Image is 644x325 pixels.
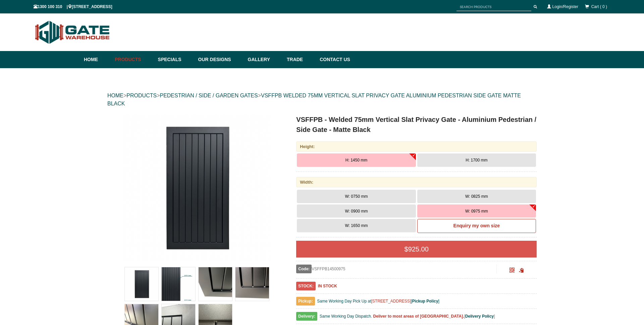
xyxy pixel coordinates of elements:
a: PEDESTRIAN / SIDE / GARDEN GATES [160,93,258,98]
span: Same Working Day Pick Up at [ ] [317,299,439,304]
b: IN STOCK [318,284,337,288]
div: VSFFPB14500975 [296,265,496,273]
a: Products [111,51,155,68]
span: H: 1450 mm [345,158,367,162]
img: VSFFPB - Welded 75mm Vertical Slat Privacy Gate - Aluminium Pedestrian / Side Gate - Matte Black [162,267,195,301]
div: [ ] [296,312,537,324]
img: VSFFPB - Welded 75mm Vertical Slat Privacy Gate - Aluminium Pedestrian / Side Gate - Matte Black ... [123,114,271,262]
div: $ [296,241,537,258]
img: Gate Warehouse [34,17,112,48]
span: Pickup: [296,297,315,306]
a: PRODUCTS [126,93,157,98]
span: 1300 100 310 | [STREET_ADDRESS] [34,4,112,9]
button: W: 1650 mm [297,219,416,232]
img: VSFFPB - Welded 75mm Vertical Slat Privacy Gate - Aluminium Pedestrian / Side Gate - Matte Black [235,267,269,301]
a: Pickup Policy [412,299,438,304]
b: Deliver to most areas of [GEOGRAPHIC_DATA]. [373,314,464,319]
a: VSFFPB - Welded 75mm Vertical Slat Privacy Gate - Aluminium Pedestrian / Side Gate - Matte Black ... [108,114,285,262]
span: H: 1700 mm [466,158,487,162]
span: Same Working Day Dispatch. [320,314,372,319]
div: Height: [296,141,537,152]
a: Contact Us [316,51,350,68]
button: H: 1700 mm [417,153,536,167]
a: Enquiry my own size [417,219,536,233]
div: Width: [296,177,537,187]
div: > > > [107,85,537,114]
button: H: 1450 mm [297,153,416,167]
a: Specials [155,51,195,68]
a: Trade [283,51,316,68]
img: VSFFPB - Welded 75mm Vertical Slat Privacy Gate - Aluminium Pedestrian / Side Gate - Matte Black [199,267,232,301]
a: Our Designs [195,51,245,68]
img: VSFFPB - Welded 75mm Vertical Slat Privacy Gate - Aluminium Pedestrian / Side Gate - Matte Black [125,267,158,301]
a: Delivery Policy [465,314,494,319]
a: Gallery [245,51,283,68]
button: W: 0750 mm [297,190,416,203]
a: Login/Register [552,4,578,9]
span: 925.00 [408,245,429,253]
a: HOME [107,93,123,98]
span: Click to copy the URL [519,268,524,273]
button: W: 0825 mm [417,190,536,203]
a: [STREET_ADDRESS] [371,299,411,304]
span: W: 0975 mm [465,209,488,214]
span: W: 0825 mm [465,194,488,199]
span: STOCK: [296,282,316,290]
b: Enquiry my own size [453,223,500,228]
span: W: 0900 mm [345,209,368,214]
span: Cart ( 0 ) [591,4,607,9]
span: Code: [296,265,312,273]
h1: VSFFPB - Welded 75mm Vertical Slat Privacy Gate - Aluminium Pedestrian / Side Gate - Matte Black [296,114,537,135]
button: W: 0975 mm [417,204,536,218]
input: SEARCH PRODUCTS [457,3,531,11]
a: Click to enlarge and scan to share. [509,269,515,273]
button: W: 0900 mm [297,204,416,218]
span: W: 0750 mm [345,194,368,199]
a: VSFFPB WELDED 75MM VERTICAL SLAT PRIVACY GATE ALUMINIUM PEDESTRIAN SIDE GATE MATTE BLACK [107,93,521,106]
span: W: 1650 mm [345,223,368,228]
a: Home [84,51,111,68]
span: Delivery: [296,312,317,321]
